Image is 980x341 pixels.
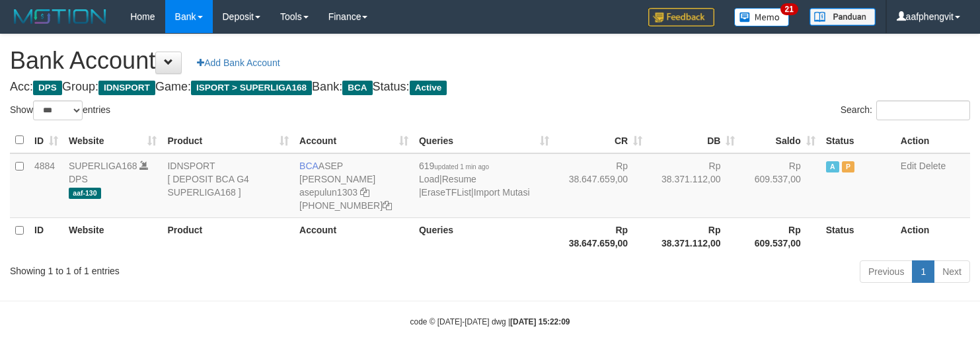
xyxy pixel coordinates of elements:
a: Previous [860,260,913,283]
span: Active [410,81,447,95]
th: Action [895,217,970,255]
span: aaf-130 [69,188,101,199]
label: Show entries [10,100,110,120]
img: Feedback.jpg [648,8,714,26]
a: Delete [919,161,946,171]
th: Status [821,217,895,255]
th: Website: activate to sort column ascending [63,128,162,153]
a: Import Mutasi [474,187,530,198]
th: Status [821,128,895,153]
th: Product: activate to sort column ascending [162,128,294,153]
td: Rp 38.371.112,00 [648,153,740,218]
th: ID [29,217,63,255]
a: Add Bank Account [188,52,288,74]
th: Product [162,217,294,255]
td: IDNSPORT [ DEPOSIT BCA G4 SUPERLIGA168 ] [162,153,294,218]
th: Queries [414,217,554,255]
th: Saldo: activate to sort column ascending [740,128,820,153]
th: Account [294,217,414,255]
td: ASEP [PERSON_NAME] [PHONE_NUMBER] [294,153,414,218]
th: Rp 38.647.659,00 [554,217,648,255]
a: asepulun1303 [299,187,358,198]
th: CR: activate to sort column ascending [554,128,648,153]
th: Action [895,128,970,153]
th: Account: activate to sort column ascending [294,128,414,153]
img: MOTION_logo.png [10,7,110,26]
a: Resume [442,174,476,184]
span: 21 [780,3,798,15]
a: Next [934,260,970,283]
span: updated 1 min ago [434,163,489,170]
a: Load [419,174,439,184]
label: Search: [841,100,970,120]
a: Copy 4062281875 to clipboard [383,200,392,211]
span: BCA [299,161,319,171]
span: 619 [419,161,489,171]
td: DPS [63,153,162,218]
th: Rp 609.537,00 [740,217,820,255]
td: 4884 [29,153,63,218]
th: Website [63,217,162,255]
span: IDNSPORT [98,81,155,95]
th: DB: activate to sort column ascending [648,128,740,153]
span: ISPORT > SUPERLIGA168 [191,81,312,95]
select: Showentries [33,100,83,120]
span: Active [826,161,839,172]
th: Queries: activate to sort column ascending [414,128,554,153]
td: Rp 609.537,00 [740,153,820,218]
input: Search: [876,100,970,120]
strong: [DATE] 15:22:09 [510,317,570,326]
th: ID: activate to sort column ascending [29,128,63,153]
small: code © [DATE]-[DATE] dwg | [410,317,570,326]
span: | | | [419,161,530,198]
td: Rp 38.647.659,00 [554,153,648,218]
th: Rp 38.371.112,00 [648,217,740,255]
h1: Bank Account [10,48,970,74]
span: DPS [33,81,62,95]
a: SUPERLIGA168 [69,161,137,171]
img: Button%20Memo.svg [734,8,790,26]
span: Paused [842,161,855,172]
div: Showing 1 to 1 of 1 entries [10,259,398,278]
a: Edit [901,161,917,171]
a: EraseTFList [422,187,471,198]
img: panduan.png [810,8,876,26]
a: Copy asepulun1303 to clipboard [360,187,369,198]
span: BCA [342,81,372,95]
h4: Acc: Group: Game: Bank: Status: [10,81,970,94]
a: 1 [912,260,934,283]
